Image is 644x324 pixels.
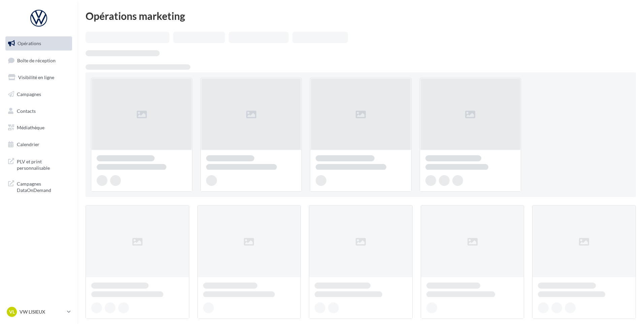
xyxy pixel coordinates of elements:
[4,176,73,196] a: Campagnes DataOnDemand
[20,309,64,315] p: VW LISIEUX
[17,141,39,147] span: Calendrier
[5,305,72,318] a: VL VW LISIEUX
[9,309,15,315] span: VL
[17,108,36,114] span: Contacts
[4,87,73,101] a: Campagnes
[17,125,44,130] span: Médiathèque
[18,40,41,46] span: Opérations
[4,137,73,152] a: Calendrier
[17,57,56,63] span: Boîte de réception
[4,104,73,118] a: Contacts
[86,11,636,21] div: Opérations marketing
[4,154,73,174] a: PLV et print personnalisable
[17,91,41,97] span: Campagnes
[4,70,73,85] a: Visibilité en ligne
[17,179,69,194] span: Campagnes DataOnDemand
[4,53,73,68] a: Boîte de réception
[4,121,73,135] a: Médiathèque
[18,74,54,80] span: Visibilité en ligne
[4,36,73,51] a: Opérations
[17,157,69,171] span: PLV et print personnalisable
